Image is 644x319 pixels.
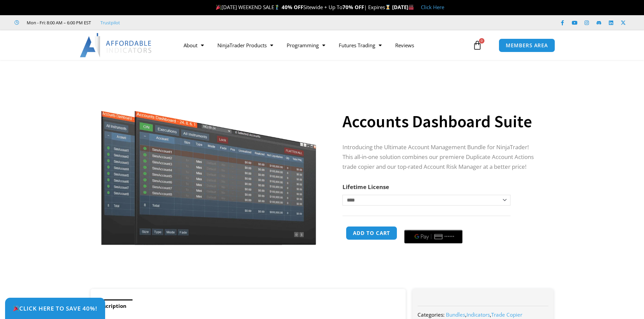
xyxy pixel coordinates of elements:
[346,226,397,240] button: Add to cart
[342,4,364,10] strong: 70% OFF
[13,305,97,311] span: Click Here to save 40%!
[421,4,444,10] a: Click Here
[214,4,392,10] span: [DATE] WEEKEND SALE Sitewide + Up To | Expires
[5,298,105,319] a: 🎉Click Here to save 40%!
[216,5,221,10] img: 🎉
[282,4,303,10] strong: 40% OFF
[462,35,492,55] a: 0
[100,19,120,27] a: Trustpilot
[280,37,332,53] a: Programming
[342,183,389,191] label: Lifetime License
[211,37,280,53] a: NinjaTrader Products
[80,33,152,57] img: LogoAI | Affordable Indicators – NinjaTrader
[275,5,280,10] img: 🏌️‍♂️
[177,37,211,53] a: About
[392,4,414,10] strong: [DATE]
[403,225,464,226] iframe: Secure payment input frame
[388,37,421,53] a: Reviews
[385,5,390,10] img: ⌛
[177,37,471,53] nav: Menu
[479,38,484,44] span: 0
[13,305,19,311] img: 🎉
[342,110,540,133] h1: Accounts Dashboard Suite
[342,142,540,172] p: Introducing the Ultimate Account Management Bundle for NinjaTrader! This all-in-one solution comb...
[404,230,462,243] button: Buy with GPay
[499,38,555,52] a: MEMBERS AREA
[506,43,548,48] span: MEMBERS AREA
[25,19,91,27] span: Mon - Fri: 8:00 AM – 6:00 PM EST
[409,5,414,10] img: 🏭
[100,72,317,245] img: Screenshot 2024-08-26 155710eeeee | Affordable Indicators – NinjaTrader
[332,37,388,53] a: Futures Trading
[445,234,455,239] text: ••••••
